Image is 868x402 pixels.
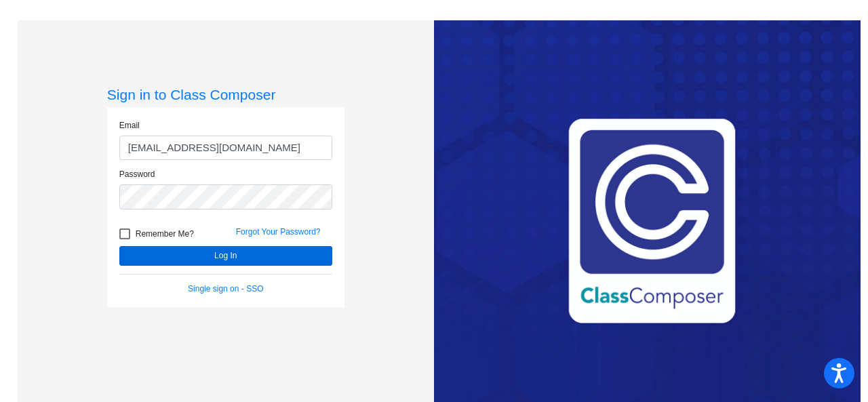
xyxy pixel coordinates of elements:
a: Single sign on - SSO [188,284,263,294]
span: Remember Me? [136,226,194,242]
a: Forgot Your Password? [236,227,321,237]
label: Email [119,119,140,132]
h3: Sign in to Class Composer [107,86,344,103]
label: Password [119,168,155,180]
button: Log In [119,246,332,266]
